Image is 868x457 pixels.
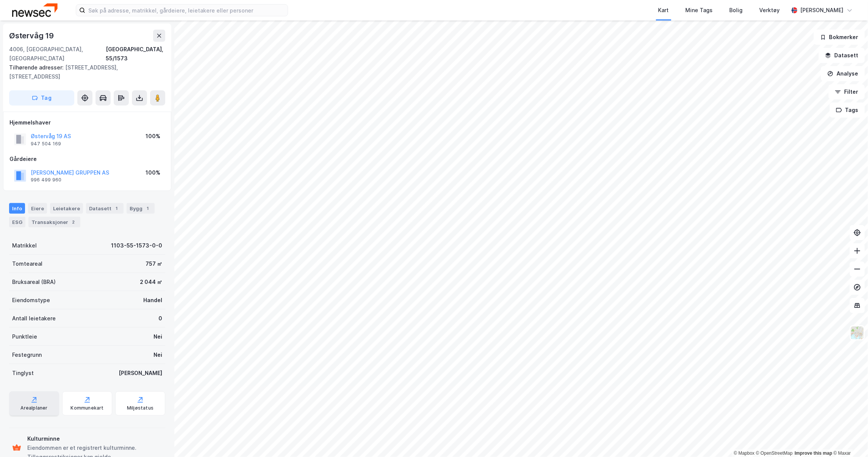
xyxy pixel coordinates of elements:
[144,205,152,212] div: 1
[12,314,56,323] div: Antall leietakere
[9,203,25,214] div: Info
[106,45,165,63] div: [GEOGRAPHIC_DATA], 55/1573
[50,203,83,214] div: Leietakere
[850,326,865,340] img: Z
[119,369,162,378] div: [PERSON_NAME]
[830,421,868,457] iframe: Chat Widget
[113,205,121,212] div: 1
[829,84,865,99] button: Filter
[127,203,155,214] div: Bygg
[734,451,755,456] a: Mapbox
[830,421,868,457] div: Kontrollprogram for chat
[12,277,56,287] div: Bruksareal (BRA)
[730,6,743,15] div: Bolig
[111,241,162,250] div: 1103-55-1573-0-0
[830,102,865,118] button: Tags
[756,451,793,456] a: OpenStreetMap
[143,296,162,305] div: Handel
[12,296,50,305] div: Eiendomstype
[801,6,844,15] div: [PERSON_NAME]
[821,66,865,81] button: Analyse
[12,241,37,250] div: Matrikkel
[154,332,162,341] div: Nei
[9,45,106,63] div: 4006, [GEOGRAPHIC_DATA], [GEOGRAPHIC_DATA]
[12,369,34,378] div: Tinglyst
[158,314,162,323] div: 0
[819,48,865,63] button: Datasett
[71,405,103,411] div: Kommunekart
[9,154,165,164] div: Gårdeiere
[28,217,80,227] div: Transaksjoner
[760,6,780,15] div: Verktøy
[146,259,162,268] div: 757 ㎡
[658,6,669,15] div: Kart
[20,405,47,411] div: Arealplaner
[140,277,162,287] div: 2 044 ㎡
[12,350,42,359] div: Festegrunn
[27,434,162,443] div: Kulturminne
[85,5,288,16] input: Søk på adresse, matrikkel, gårdeiere, leietakere eller personer
[146,132,160,141] div: 100%
[9,64,65,71] span: Tilhørende adresser:
[814,30,865,45] button: Bokmerker
[9,90,74,106] button: Tag
[28,203,47,214] div: Eiere
[31,141,61,147] div: 947 504 169
[12,332,37,341] div: Punktleie
[9,63,159,81] div: [STREET_ADDRESS], [STREET_ADDRESS]
[31,177,61,183] div: 996 499 960
[146,168,160,177] div: 100%
[9,30,55,42] div: Østervåg 19
[70,218,77,226] div: 2
[12,3,58,17] img: newsec-logo.f6e21ccffca1b3a03d2d.png
[154,350,162,359] div: Nei
[795,451,832,456] a: Improve this map
[9,217,25,227] div: ESG
[686,6,713,15] div: Mine Tags
[12,259,42,268] div: Tomteareal
[86,203,124,214] div: Datasett
[9,118,165,127] div: Hjemmelshaver
[127,405,154,411] div: Miljøstatus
